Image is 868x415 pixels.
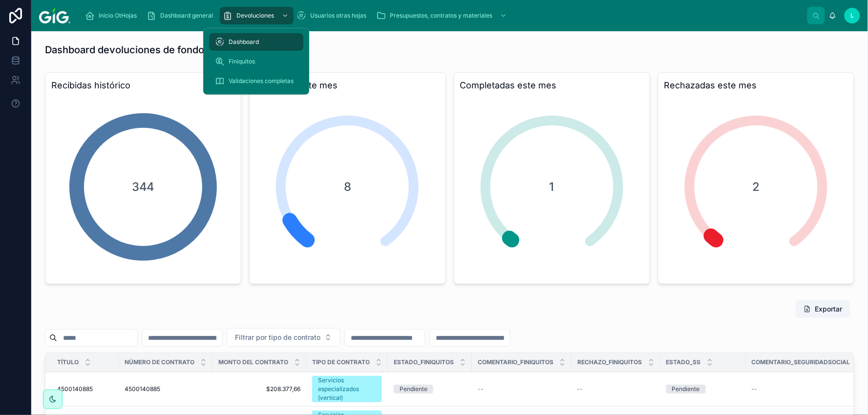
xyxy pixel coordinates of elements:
[400,385,427,394] div: Pendiente
[227,328,340,347] button: Select Button
[82,7,144,24] a: Inicio OtHojas
[229,77,294,85] span: Validaciones completas
[577,358,642,366] span: Rechazo_Finiquitos
[664,79,848,92] h3: Rechazadas este mes
[235,332,320,342] span: Filtrar por tipo de contrato
[209,33,303,51] a: Dashboard
[294,7,373,24] a: Usuarios otras hojas
[39,8,70,23] img: App logo
[310,12,366,20] span: Usuarios otras hojas
[314,179,381,195] span: 8
[752,358,850,366] span: Comentario_SeguridadSocial
[144,7,220,24] a: Dashboard general
[752,385,758,393] span: --
[209,72,303,90] a: Validaciones completas
[478,358,553,366] span: Comentario_finiquitos
[57,385,93,393] span: 4500140885
[390,12,492,20] span: Presupuestos, contratos y materiales
[51,79,235,92] h3: Recibidas histórico
[478,385,484,393] span: --
[110,179,176,195] span: 344
[229,38,259,46] span: Dashboard
[218,385,300,393] span: $208.377,66
[577,385,583,393] span: --
[125,385,160,393] span: 4500140885
[218,358,288,366] span: Monto del contrato
[209,53,303,70] a: Finiquitos
[160,12,213,20] span: Dashboard general
[851,12,854,20] span: L
[460,79,644,92] h3: Completadas este mes
[312,358,370,366] span: Tipo de contrato
[45,43,258,57] h1: Dashboard devoluciones de fondo de garantía
[125,358,194,366] span: Número de contrato
[519,179,585,195] span: 1
[672,385,700,394] div: Pendiente
[220,7,294,24] a: Devoluciones
[318,376,376,402] div: Servicios especializados (vertical)
[666,358,701,366] span: Estado_SS
[78,5,807,26] div: scrollable content
[394,358,454,366] span: Estado_Finiquitos
[723,179,789,195] span: 2
[229,58,255,65] span: Finiquitos
[236,12,274,20] span: Devoluciones
[796,300,850,318] button: Exportar
[57,358,79,366] span: Título
[99,12,137,20] span: Inicio OtHojas
[373,7,512,24] a: Presupuestos, contratos y materiales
